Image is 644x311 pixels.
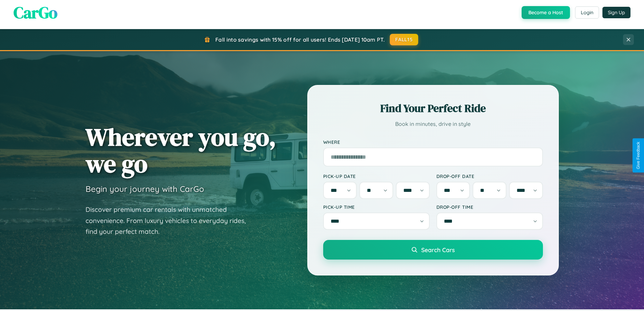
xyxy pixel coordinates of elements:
h2: Find Your Perfect Ride [323,101,543,116]
div: Give Feedback [636,142,641,169]
button: Sign Up [602,7,630,18]
button: Login [575,6,599,19]
button: Become a Host [522,6,570,19]
button: FALL15 [390,34,418,45]
h3: Begin your journey with CarGo [86,184,204,194]
label: Pick-up Time [323,204,430,210]
label: Where [323,139,543,145]
button: Search Cars [323,240,543,260]
label: Pick-up Date [323,173,430,179]
h1: Wherever you go, we go [86,124,276,177]
p: Book in minutes, drive in style [323,119,543,129]
span: CarGo [14,1,57,24]
label: Drop-off Date [436,173,543,179]
p: Discover premium car rentals with unmatched convenience. From luxury vehicles to everyday rides, ... [86,204,255,237]
label: Drop-off Time [436,204,543,210]
span: Search Cars [421,246,455,253]
span: Fall into savings with 15% off for all users! Ends [DATE] 10am PT. [215,36,385,43]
